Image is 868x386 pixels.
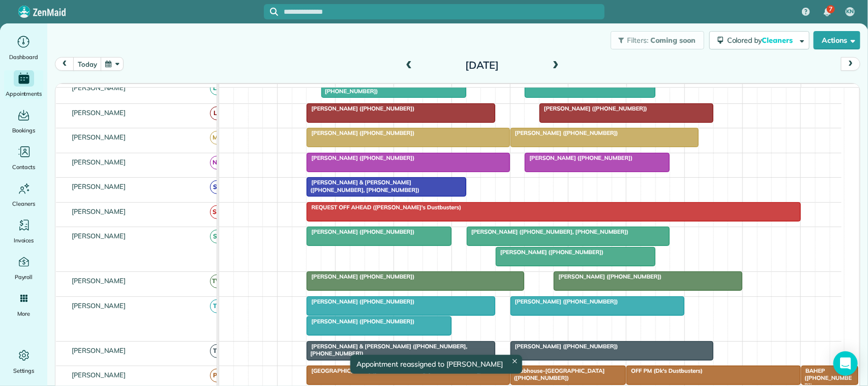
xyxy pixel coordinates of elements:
[306,129,415,136] span: [PERSON_NAME] ([PHONE_NUMBER])
[14,235,34,245] span: Invoices
[210,274,224,288] span: TW
[73,57,101,71] button: today
[306,228,415,235] span: [PERSON_NAME] ([PHONE_NUMBER])
[627,36,649,45] span: Filters:
[627,86,645,94] span: 2pm
[70,232,128,240] span: [PERSON_NAME]
[626,367,703,374] span: OFF PM (Dk's Dustbusters)
[4,347,43,376] a: Settings
[553,273,662,280] span: [PERSON_NAME] ([PHONE_NUMBER])
[814,31,860,49] button: Actions
[210,205,224,219] span: SM
[219,86,238,94] span: 7am
[321,80,429,94] span: [PERSON_NAME] ([PHONE_NUMBER], [PHONE_NUMBER])
[539,105,648,112] span: [PERSON_NAME] ([PHONE_NUMBER])
[70,108,128,117] span: [PERSON_NAME]
[6,89,42,99] span: Appointments
[350,355,522,374] div: Appointment reassigned to [PERSON_NAME]
[70,277,128,285] span: [PERSON_NAME]
[511,86,532,94] span: 12pm
[833,351,858,376] div: Open Intercom Messenger
[510,129,619,136] span: [PERSON_NAME] ([PHONE_NUMBER])
[568,86,586,94] span: 1pm
[495,249,604,256] span: [PERSON_NAME] ([PHONE_NUMBER])
[70,158,128,166] span: [PERSON_NAME]
[306,273,415,280] span: [PERSON_NAME] ([PHONE_NUMBER])
[709,31,810,49] button: Colored byCleaners
[210,344,224,358] span: TD
[829,5,832,13] span: 7
[650,36,696,45] span: Coming soon
[466,228,629,235] span: [PERSON_NAME] ([PHONE_NUMBER], [PHONE_NUMBER])
[847,8,854,16] span: KN
[306,318,415,325] span: [PERSON_NAME] ([PHONE_NUMBER])
[210,81,224,95] span: LS
[841,57,860,71] button: next
[510,298,619,305] span: [PERSON_NAME] ([PHONE_NUMBER])
[743,86,761,94] span: 4pm
[306,343,467,357] span: [PERSON_NAME] & [PERSON_NAME] ([PHONE_NUMBER], [PHONE_NUMBER])
[306,204,462,211] span: REQUEST OFF AHEAD ([PERSON_NAME]'s Dustbusters)
[817,1,838,23] div: 7 unread notifications
[306,298,415,305] span: [PERSON_NAME] ([PHONE_NUMBER])
[70,84,128,92] span: [PERSON_NAME]
[4,144,43,172] a: Contacts
[70,133,128,141] span: [PERSON_NAME]
[510,367,605,381] span: Clubhouse-[GEOGRAPHIC_DATA] ([PHONE_NUMBER])
[210,180,224,194] span: SB
[727,36,796,45] span: Colored by
[4,217,43,245] a: Invoices
[70,371,128,379] span: [PERSON_NAME]
[270,8,278,16] svg: Focus search
[210,131,224,145] span: MB
[9,52,38,62] span: Dashboard
[762,36,795,45] span: Cleaners
[4,34,43,62] a: Dashboard
[4,107,43,135] a: Bookings
[306,179,420,193] span: [PERSON_NAME] & [PERSON_NAME] ([PHONE_NUMBER], [PHONE_NUMBER])
[55,57,74,71] button: prev
[70,346,128,354] span: [PERSON_NAME]
[210,156,224,170] span: NN
[210,106,224,120] span: LF
[210,369,224,382] span: PB
[685,86,703,94] span: 3pm
[70,182,128,190] span: [PERSON_NAME]
[13,366,35,376] span: Settings
[17,309,30,319] span: More
[70,301,128,310] span: [PERSON_NAME]
[12,125,36,135] span: Bookings
[12,199,35,209] span: Cleaners
[306,105,415,112] span: [PERSON_NAME] ([PHONE_NUMBER])
[801,86,819,94] span: 5pm
[336,86,354,94] span: 9am
[418,60,546,71] h2: [DATE]
[4,180,43,209] a: Cleaners
[70,207,128,215] span: [PERSON_NAME]
[394,86,417,94] span: 10am
[12,162,35,172] span: Contacts
[306,154,415,161] span: [PERSON_NAME] ([PHONE_NUMBER])
[524,154,633,161] span: [PERSON_NAME] ([PHONE_NUMBER])
[210,299,224,313] span: TP
[210,230,224,243] span: SP
[452,86,475,94] span: 11am
[15,272,33,282] span: Payroll
[4,70,43,99] a: Appointments
[510,343,619,350] span: [PERSON_NAME] ([PHONE_NUMBER])
[4,254,43,282] a: Payroll
[264,8,278,16] button: Focus search
[278,86,296,94] span: 8am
